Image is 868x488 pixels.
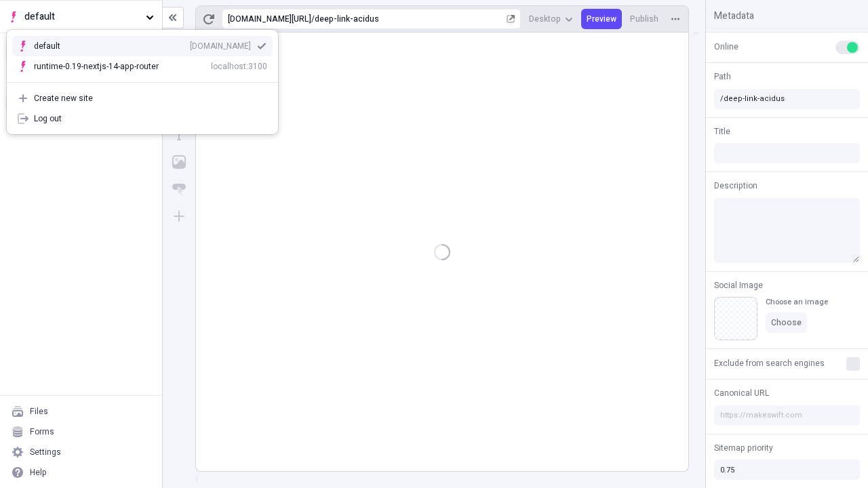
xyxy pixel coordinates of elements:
div: deep-link-acidus [315,14,504,24]
span: Sitemap priority [714,442,773,454]
div: Settings [30,447,61,457]
span: default [24,9,140,24]
span: Exclude from search engines [714,357,825,369]
span: Description [714,180,757,192]
span: Title [714,125,730,138]
button: Button [167,177,191,201]
span: Social Image [714,279,763,291]
div: [DOMAIN_NAME] [190,41,251,52]
span: Desktop [529,14,561,24]
button: Text [167,123,191,147]
button: Image [167,150,191,174]
span: Publish [630,14,658,24]
div: / [311,14,315,24]
input: https://makeswift.com [714,405,860,426]
button: Choose [766,312,807,333]
div: Files [30,406,48,417]
span: Preview [587,14,616,24]
div: Choose an image [766,297,828,307]
div: localhost:3100 [211,61,267,72]
div: Suggestions [7,30,278,82]
span: Canonical URL [714,387,769,399]
span: Path [714,70,731,83]
span: Online [714,41,738,53]
div: [URL][DOMAIN_NAME] [228,14,311,24]
button: Desktop [524,9,578,29]
div: runtime-0.19-nextjs-14-app-router [34,61,159,72]
button: Preview [581,9,622,29]
div: Forms [30,426,54,437]
button: Publish [625,9,664,29]
div: Help [30,467,47,478]
div: default [34,41,81,52]
span: Choose [771,317,802,328]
